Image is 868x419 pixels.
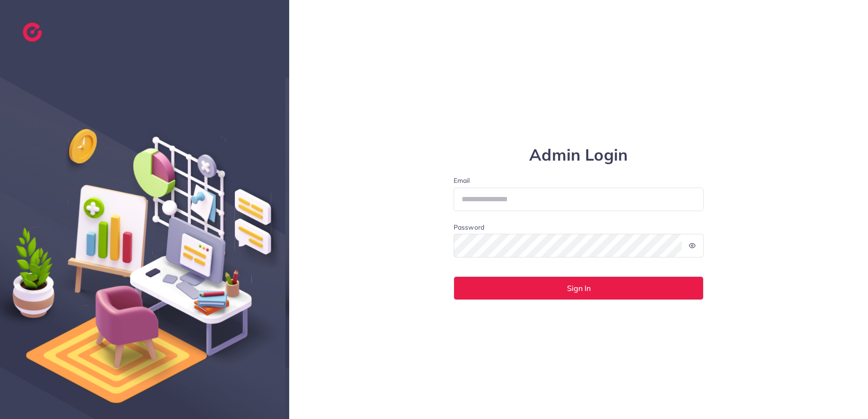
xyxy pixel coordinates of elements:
[454,222,484,232] label: Password
[454,145,704,165] h1: Admin Login
[23,23,42,42] img: logo
[454,176,704,185] label: Email
[454,276,704,300] button: Sign In
[567,284,591,292] span: Sign In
